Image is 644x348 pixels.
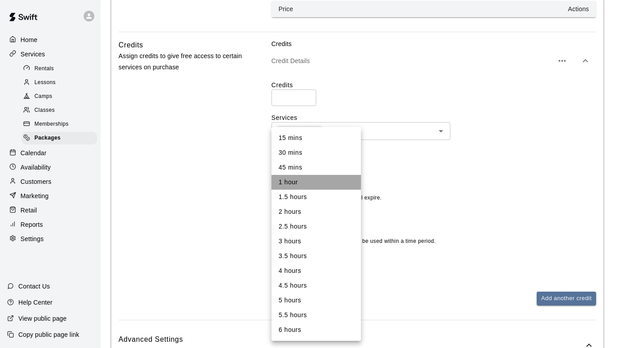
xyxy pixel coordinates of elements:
[271,204,361,219] li: 2 hours
[271,190,361,204] li: 1.5 hours
[271,278,361,293] li: 4.5 hours
[271,160,361,175] li: 45 mins
[271,308,361,323] li: 5.5 hours
[271,234,361,249] li: 3 hours
[271,323,361,337] li: 6 hours
[271,263,361,278] li: 4 hours
[271,249,361,263] li: 3.5 hours
[271,293,361,308] li: 5 hours
[271,145,361,160] li: 30 mins
[271,219,361,234] li: 2.5 hours
[271,175,361,190] li: 1 hour
[271,131,361,145] li: 15 mins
